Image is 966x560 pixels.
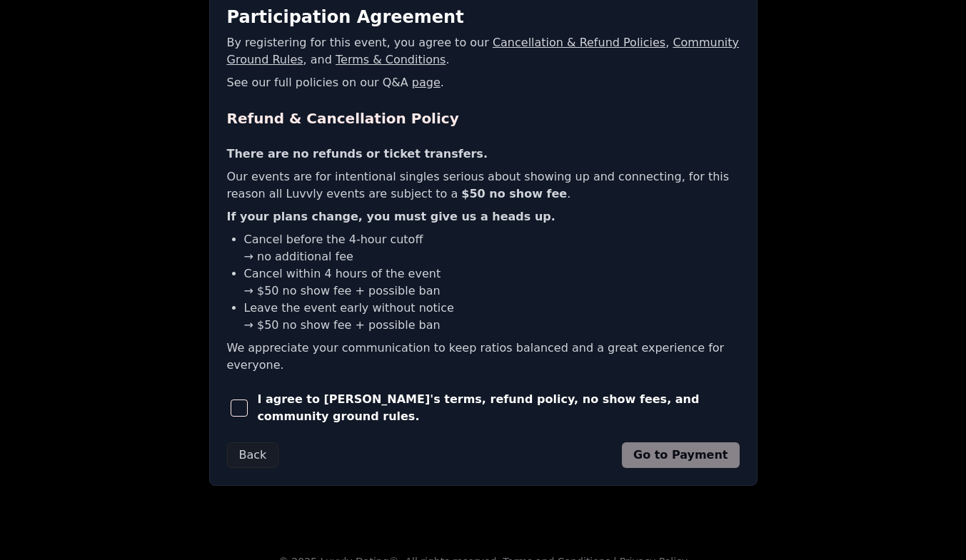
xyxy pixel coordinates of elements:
li: Cancel before the 4-hour cutoff → no additional fee [244,231,740,265]
a: Terms & Conditions [336,53,446,66]
span: I agree to [PERSON_NAME]'s terms, refund policy, no show fees, and community ground rules. [257,391,739,425]
b: $50 no show fee [461,187,567,200]
h2: Refund & Cancellation Policy [227,108,740,128]
li: Leave the event early without notice → $50 no show fee + possible ban [244,300,740,334]
p: See our full policies on our Q&A . [227,74,740,91]
li: Cancel within 4 hours of the event → $50 no show fee + possible ban [244,265,740,300]
p: By registering for this event, you agree to our , , and . [227,34,740,68]
p: There are no refunds or ticket transfers. [227,146,740,163]
h2: Participation Agreement [227,6,740,29]
p: If your plans change, you must give us a heads up. [227,208,740,225]
p: Our events are for intentional singles serious about showing up and connecting, for this reason a... [227,168,740,203]
button: Back [227,442,279,468]
p: We appreciate your communication to keep ratios balanced and a great experience for everyone. [227,340,740,374]
a: page [412,76,441,89]
a: Cancellation & Refund Policies [493,36,665,49]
